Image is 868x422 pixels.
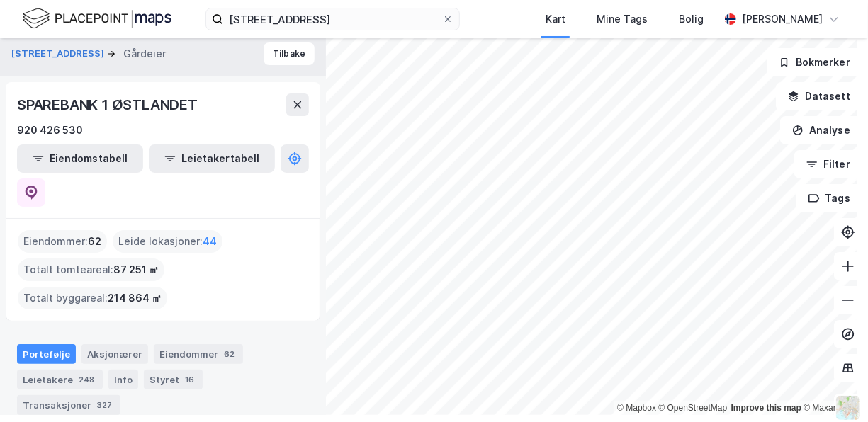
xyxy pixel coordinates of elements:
button: Bokmerker [767,48,862,76]
div: Eiendommer [154,344,243,364]
div: Leietakere [17,370,103,389]
div: 248 [76,372,97,387]
span: 44 [203,233,217,250]
div: Kontrollprogram for chat [797,354,868,422]
div: Styret [144,370,203,389]
div: Info [108,370,138,389]
div: 16 [182,372,197,387]
div: Bolig [679,11,704,28]
button: Datasett [776,82,862,110]
div: 327 [94,398,115,412]
div: Kart [546,11,565,28]
iframe: Chat Widget [797,354,868,422]
button: Tags [796,184,862,212]
div: Transaksjoner [17,395,120,415]
img: logo.f888ab2527a4732fd821a326f86c7f29.svg [23,6,171,31]
div: Totalt tomteareal : [18,258,164,281]
button: Filter [794,150,862,178]
button: Eiendomstabell [17,144,143,173]
div: Gårdeier [123,45,166,62]
div: 62 [221,347,237,361]
div: [PERSON_NAME] [742,11,823,28]
div: Aksjonærer [81,344,148,364]
span: 87 251 ㎡ [113,261,159,278]
a: Mapbox [617,403,656,413]
div: 920 426 530 [17,122,83,139]
span: 214 864 ㎡ [108,290,162,307]
button: [STREET_ADDRESS] [11,47,107,61]
button: Tilbake [264,42,315,65]
button: Leietakertabell [149,144,275,173]
a: OpenStreetMap [659,403,728,413]
button: Analyse [780,116,862,144]
div: Eiendommer : [18,230,107,253]
input: Søk på adresse, matrikkel, gårdeiere, leietakere eller personer [223,8,442,30]
div: Totalt byggareal : [18,287,167,309]
span: 62 [88,233,101,250]
div: SPAREBANK 1 ØSTLANDET [17,93,201,116]
a: Improve this map [731,403,801,413]
div: Leide lokasjoner : [113,230,222,253]
div: Mine Tags [597,11,648,28]
div: Portefølje [17,344,76,364]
